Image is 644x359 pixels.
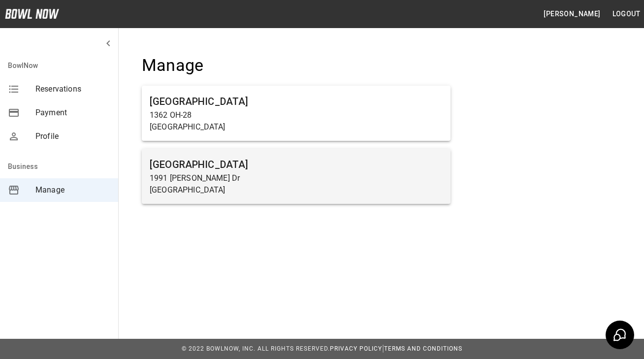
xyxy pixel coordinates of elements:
span: Payment [35,107,110,119]
p: 1362 OH-28 [150,109,443,121]
p: [GEOGRAPHIC_DATA] [150,121,443,133]
h6: [GEOGRAPHIC_DATA] [150,157,443,172]
p: 1991 [PERSON_NAME] Dr [150,172,443,184]
a: Privacy Policy [330,345,382,352]
button: Logout [609,5,644,23]
p: [GEOGRAPHIC_DATA] [150,184,443,196]
img: logo [5,9,59,19]
span: © 2022 BowlNow, Inc. All Rights Reserved. [182,345,330,352]
span: Manage [35,184,110,196]
a: Terms and Conditions [384,345,462,352]
span: Profile [35,131,110,142]
span: Reservations [35,83,110,95]
button: [PERSON_NAME] [540,5,604,23]
h4: Manage [142,55,451,76]
h6: [GEOGRAPHIC_DATA] [150,94,443,109]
